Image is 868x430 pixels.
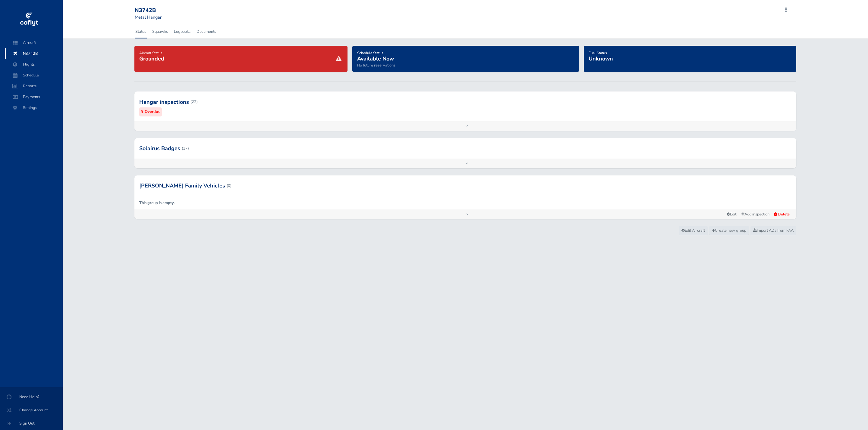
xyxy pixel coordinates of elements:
span: Unknown [589,55,613,62]
a: Add inspection [739,210,772,219]
span: Reports [11,81,57,91]
small: Overdue [145,109,160,115]
span: Schedule Status [357,51,383,55]
span: Delete [778,212,790,217]
span: Grounded [139,55,164,62]
button: Delete [772,211,791,218]
span: Aircraft Status [139,51,162,55]
a: Schedule StatusAvailable Now [357,49,394,63]
a: Status [135,25,147,38]
span: Change Account [7,405,55,416]
div: N3742B [135,7,178,14]
span: Aircraft [11,37,57,48]
a: Logbooks [173,25,191,38]
strong: This group is empty. [139,200,175,206]
small: Metal Hangar [135,14,162,20]
span: Need Help? [7,391,55,402]
span: Flights [11,59,57,70]
a: Create new group [709,226,749,235]
span: Available Now [357,55,394,62]
a: Squawks [152,25,168,38]
img: coflyt logo [19,11,39,29]
span: Import ADs from FAA [753,228,794,233]
span: No future reservations [357,63,395,68]
span: Edit Aircraft [681,228,705,233]
span: Create new group [712,228,746,233]
a: Documents [196,25,217,38]
span: Fuel Status [589,51,607,55]
a: Edit [724,210,739,218]
span: Settings [11,102,57,113]
a: Import ADs from FAA [750,226,796,235]
span: Edit [727,212,736,217]
span: Payments [11,91,57,102]
a: Edit Aircraft [679,226,708,235]
span: Sign Out [7,418,55,429]
span: N3742B [11,48,57,59]
span: Schedule [11,70,57,81]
